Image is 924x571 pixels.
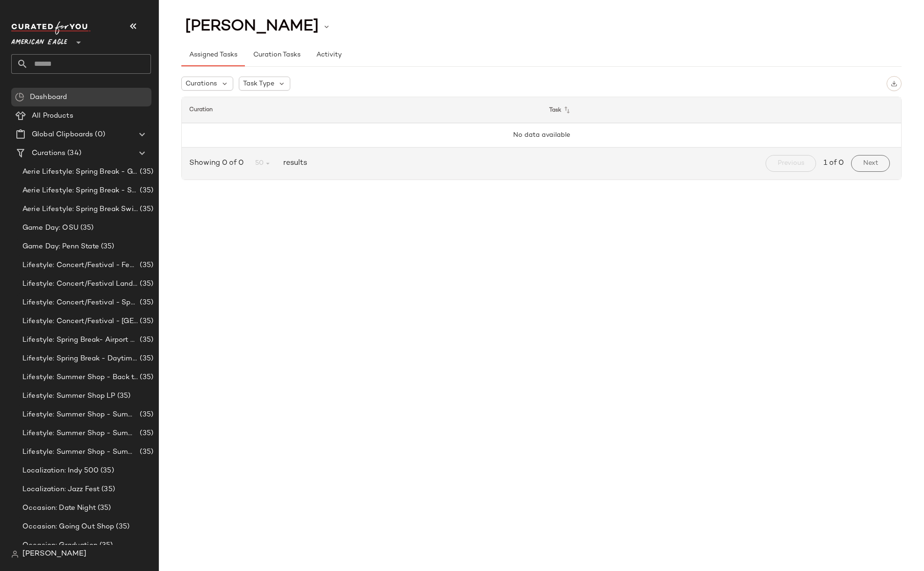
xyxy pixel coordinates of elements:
[115,391,131,402] span: (35)
[32,111,73,121] span: All Products
[22,185,138,196] span: Aerie Lifestyle: Spring Break - Sporty
[22,540,98,551] span: Occasion: Graduation
[22,522,114,532] span: Occasion: Going Out Shop
[851,155,890,172] button: Next
[138,335,153,345] span: (35)
[189,51,237,59] span: Assigned Tasks
[22,353,138,364] span: Lifestyle: Spring Break - Daytime Casual
[32,129,93,140] span: Global Clipboards
[138,447,153,458] span: (35)
[22,391,115,402] span: Lifestyle: Summer Shop LP
[316,51,342,59] span: Activity
[138,428,153,439] span: (35)
[11,21,91,35] img: cfy_white_logo.C9jOOHJF.svg
[279,158,307,169] span: results
[22,372,138,383] span: Lifestyle: Summer Shop - Back to School Essentials
[138,316,153,327] span: (35)
[22,204,138,215] span: Aerie Lifestyle: Spring Break Swimsuits Landing Page
[138,185,153,196] span: (35)
[22,465,99,476] span: Localization: Indy 500
[22,223,79,233] span: Game Day: OSU
[22,447,138,458] span: Lifestyle: Summer Shop - Summer Study Sessions
[22,335,138,345] span: Lifestyle: Spring Break- Airport Style
[22,167,138,177] span: Aerie Lifestyle: Spring Break - Girly/Femme
[114,522,129,532] span: (35)
[22,484,100,495] span: Localization: Jazz Fest
[138,167,153,177] span: (35)
[138,372,153,383] span: (35)
[99,465,114,476] span: (35)
[22,316,138,327] span: Lifestyle: Concert/Festival - [GEOGRAPHIC_DATA]
[138,297,153,308] span: (35)
[22,549,86,560] span: [PERSON_NAME]
[22,409,138,420] span: Lifestyle: Summer Shop - Summer Abroad
[138,204,153,215] span: (35)
[22,279,138,289] span: Lifestyle: Concert/Festival Landing Page
[138,353,153,364] span: (35)
[138,409,153,420] span: (35)
[542,97,902,123] th: Task
[243,79,274,89] span: Task Type
[22,297,138,308] span: Lifestyle: Concert/Festival - Sporty
[138,279,153,289] span: (35)
[99,241,115,252] span: (35)
[65,148,81,159] span: (34)
[11,550,19,558] img: svg%3e
[98,540,113,551] span: (35)
[186,79,217,89] span: Curations
[30,92,67,103] span: Dashboard
[891,80,897,87] img: svg%3e
[15,92,24,102] img: svg%3e
[22,260,138,271] span: Lifestyle: Concert/Festival - Femme
[824,158,844,169] span: 1 of 0
[11,32,67,49] span: American Eagle
[100,484,115,495] span: (35)
[185,18,319,35] span: [PERSON_NAME]
[252,51,300,59] span: Curation Tasks
[863,160,878,167] span: Next
[93,129,105,140] span: (0)
[22,241,99,252] span: Game Day: Penn State
[96,503,111,514] span: (35)
[182,123,901,148] td: No data available
[22,428,138,439] span: Lifestyle: Summer Shop - Summer Internship
[22,503,96,514] span: Occasion: Date Night
[182,97,542,123] th: Curation
[79,223,94,233] span: (35)
[189,158,247,169] span: Showing 0 of 0
[138,260,153,271] span: (35)
[32,148,65,159] span: Curations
